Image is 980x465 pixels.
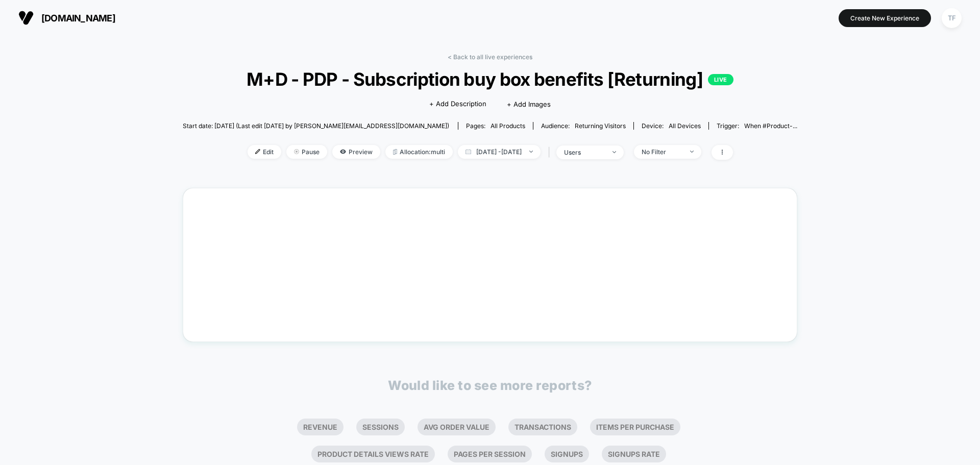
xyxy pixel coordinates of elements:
[311,446,435,462] li: Product Details Views Rate
[690,151,694,153] img: end
[18,10,34,26] img: Visually logo
[183,122,449,130] span: Start date: [DATE] (Last edit [DATE] by [PERSON_NAME][EMAIL_ADDRESS][DOMAIN_NAME])
[388,378,592,393] p: Would like to see more reports?
[564,149,605,156] div: users
[418,419,496,435] li: Avg Order Value
[332,145,380,159] span: Preview
[633,122,708,130] span: Device:
[458,145,541,159] span: [DATE] - [DATE]
[213,68,767,90] span: M+D - PDP - Subscription buy box benefits [Returning]
[529,151,533,153] img: end
[744,122,797,130] span: When #product-...
[507,100,551,108] span: + Add Images
[393,149,397,155] img: rebalance
[669,122,701,130] span: all devices
[255,149,260,154] img: edit
[612,151,616,153] img: end
[575,122,626,130] span: Returning Visitors
[590,419,680,435] li: Items Per Purchase
[465,149,471,154] img: calendar
[294,149,299,154] img: end
[545,446,589,462] li: Signups
[385,145,453,159] span: Allocation: multi
[508,419,577,435] li: Transactions
[286,145,327,159] span: Pause
[41,13,115,23] span: [DOMAIN_NAME]
[541,122,626,130] div: Audience:
[466,122,525,130] div: Pages:
[546,145,556,160] span: |
[708,74,733,85] p: LIVE
[642,148,682,156] div: No Filter
[297,419,344,435] li: Revenue
[942,8,962,28] div: TF
[248,145,281,159] span: Edit
[356,419,405,435] li: Sessions
[602,446,666,462] li: Signups Rate
[448,53,532,61] a: < Back to all live experiences
[717,122,797,130] div: Trigger:
[839,9,931,27] button: Create New Experience
[491,122,525,130] span: all products
[448,446,532,462] li: Pages Per Session
[939,8,965,29] button: TF
[429,99,486,109] span: + Add Description
[15,10,118,26] button: [DOMAIN_NAME]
